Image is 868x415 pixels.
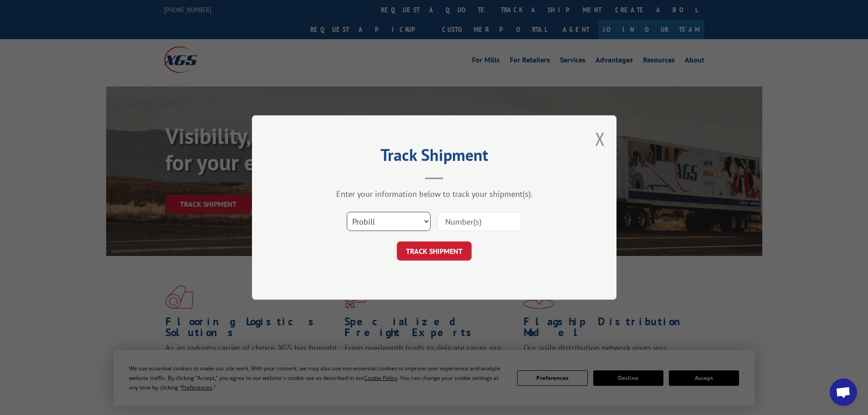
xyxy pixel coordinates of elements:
[298,189,571,199] div: Enter your information below to track your shipment(s).
[298,149,571,166] h2: Track Shipment
[437,212,521,231] input: Number(s)
[397,241,472,261] button: TRACK SHIPMENT
[830,379,857,406] div: Open chat
[595,127,605,151] button: Close modal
